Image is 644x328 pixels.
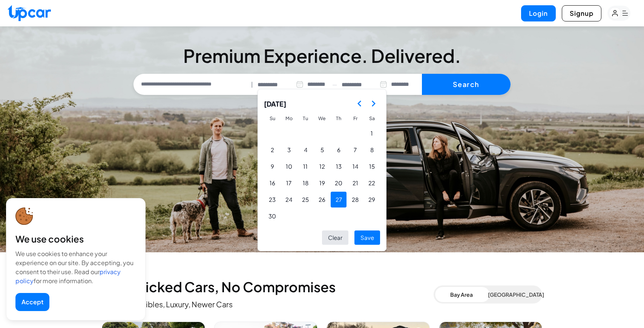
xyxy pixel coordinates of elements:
button: Login [521,5,556,21]
th: Monday [281,112,297,125]
button: Go to the Previous Month [353,97,366,110]
img: Upcar Logo [8,5,51,21]
h2: Handpicked Cars, No Compromises [102,279,434,294]
button: Thursday, November 27th, 2025 [331,192,347,207]
span: — [332,80,337,89]
button: Sunday, November 23rd, 2025 [264,192,280,207]
button: Friday, November 21st, 2025 [347,175,363,191]
button: Sunday, November 2nd, 2025 [264,142,280,158]
button: Wednesday, November 12th, 2025 [314,159,330,174]
th: Sunday [264,112,281,125]
button: Accept [15,293,49,311]
button: Tuesday, November 25th, 2025 [297,192,313,207]
th: Wednesday [314,112,330,125]
button: Search [422,74,511,95]
button: Tuesday, November 11th, 2025 [297,159,313,174]
button: Go to the Next Month [366,97,380,110]
th: Friday [347,112,363,125]
div: We use cookies to enhance your experience on our site. By accepting, you consent to their use. Re... [15,249,136,285]
button: Sunday, November 30th, 2025 [264,208,280,224]
button: Thursday, November 6th, 2025 [331,142,347,158]
button: Monday, November 24th, 2025 [281,192,297,207]
th: Thursday [330,112,347,125]
button: Saturday, November 22nd, 2025 [364,175,380,191]
button: Wednesday, November 26th, 2025 [314,192,330,207]
button: Monday, November 17th, 2025 [281,175,297,191]
p: Evs, Convertibles, Luxury, Newer Cars [102,299,434,310]
button: Saturday, November 29th, 2025 [364,192,380,207]
button: Friday, November 14th, 2025 [347,159,363,174]
table: November 2025 [264,112,380,224]
button: Friday, November 7th, 2025 [347,142,363,158]
button: Clear [322,230,348,245]
button: Tuesday, November 18th, 2025 [297,175,313,191]
button: Sunday, November 16th, 2025 [264,175,280,191]
button: Thursday, November 20th, 2025 [331,175,347,191]
button: Saturday, November 8th, 2025 [364,142,380,158]
button: Friday, November 28th, 2025 [347,192,363,207]
button: Signup [562,5,601,21]
th: Tuesday [297,112,314,125]
span: [DATE] [264,95,286,112]
button: Monday, November 10th, 2025 [281,159,297,174]
button: Saturday, November 1st, 2025 [364,125,380,141]
img: cookie-icon.svg [15,207,33,225]
div: We use cookies [15,233,136,245]
button: Saturday, November 15th, 2025 [364,159,380,174]
button: Tuesday, November 4th, 2025 [297,142,313,158]
button: Bay Area [435,287,488,302]
button: Wednesday, November 5th, 2025 [314,142,330,158]
button: Thursday, November 13th, 2025 [331,159,347,174]
th: Saturday [363,112,380,125]
button: Save [354,230,380,245]
button: [GEOGRAPHIC_DATA] [488,287,541,302]
button: Wednesday, November 19th, 2025 [314,175,330,191]
button: Sunday, November 9th, 2025 [264,159,280,174]
button: Monday, November 3rd, 2025 [281,142,297,158]
h3: Premium Experience. Delivered. [133,47,511,65]
span: | [251,80,253,89]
